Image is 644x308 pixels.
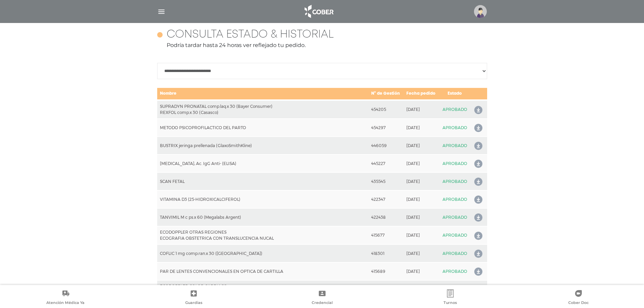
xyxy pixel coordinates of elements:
td: APROBADO [439,262,470,280]
td: [DATE] [404,172,439,190]
td: 435545 [368,172,404,190]
td: APROBADO [439,172,470,190]
td: APROBADO [439,244,470,262]
td: ECODOPPLER OTRAS REGIONES ECOGRAFIA OBSTETRICA CON TRANSLUCENCIA NUCAL [157,226,369,244]
td: APROBADO [439,137,470,155]
td: BUSTRIX jeringa prellenada (GlaxoSmithKline) [157,137,369,155]
span: Turnos [444,300,457,306]
span: Cober Doc [568,300,589,306]
td: Estado [439,88,470,100]
td: COFLIC 1 mg comp.ran.x 30 ([GEOGRAPHIC_DATA]) [157,244,369,262]
td: APROBADO [439,190,470,208]
td: ECODOPPLER COLOR CARDIACO ECODOPPLER COLOR 4 VASOS DE CUELLO [157,280,369,299]
td: APROBADO [439,100,470,119]
td: [DATE] [404,280,439,299]
td: VITAMINA D3 (25-HIDROXICALCIFEROL) [157,190,369,208]
td: APROBADO [439,280,470,299]
td: [DATE] [404,100,439,119]
td: PAR DE LENTES CONVENCIONALES EN OPTICA DE CARTILLA [157,262,369,280]
a: Turnos [386,289,514,307]
a: Atención Médica Ya [1,289,129,307]
td: 422347 [368,190,404,208]
td: [DATE] [404,119,439,137]
a: Guardias [129,289,258,307]
td: N° de Gestión [368,88,404,100]
td: [DATE] [404,226,439,244]
td: Fecha pedido [404,88,439,100]
td: [MEDICAL_DATA], Ac. IgG Anti- (ELISA) [157,155,369,172]
td: APROBADO [439,155,470,172]
td: TANVIMIL M c ps.x 60 (Megalabs Argent) [157,208,369,226]
td: [DATE] [404,262,439,280]
td: METODO PSICOPROFILACTICO DEL PARTO [157,119,369,137]
td: APROBADO [439,226,470,244]
td: SCAN FETAL [157,172,369,190]
td: 454205 [368,100,404,119]
td: 415689 [368,262,404,280]
td: APROBADO [439,208,470,226]
img: logo_cober_home-white.png [301,3,336,20]
a: Cober Doc [515,289,643,307]
td: 410000 [368,280,404,299]
td: 445227 [368,155,404,172]
td: APROBADO [439,119,470,137]
td: 418301 [368,244,404,262]
td: [DATE] [404,244,439,262]
td: 415677 [368,226,404,244]
td: 454297 [368,119,404,137]
p: Podría tardar hasta 24 horas ver reflejado tu pedido. [157,41,487,49]
td: SUPRADYN PRONATAL comp.laq.x 30 (Bayer Consumer) REXFOL comp.x 30 (Casasco) [157,100,369,119]
span: Credencial [312,300,333,306]
img: Cober_menu-lines-white.svg [157,7,166,16]
td: Nombre [157,88,369,100]
span: Atención Médica Ya [46,300,85,306]
td: [DATE] [404,137,439,155]
td: [DATE] [404,190,439,208]
td: [DATE] [404,155,439,172]
img: profile-placeholder.svg [474,5,487,18]
span: Guardias [185,300,202,306]
td: 446059 [368,137,404,155]
h4: Consulta estado & historial [167,28,334,41]
td: 422438 [368,208,404,226]
td: [DATE] [404,208,439,226]
a: Credencial [258,289,386,307]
